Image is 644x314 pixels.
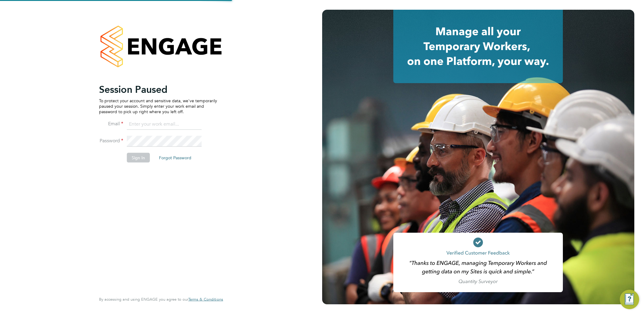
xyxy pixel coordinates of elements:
[99,120,123,127] label: Email
[154,153,196,162] button: Forgot Password
[99,98,217,114] p: To protect your account and sensitive data, we've temporarily paused your session. Simply enter y...
[99,297,223,302] span: By accessing and using ENGAGE you agree to our
[127,119,202,130] input: Enter your work email...
[99,83,217,95] h2: Session Paused
[127,153,150,162] button: Sign In
[620,290,639,309] button: Engage Resource Center
[99,137,123,144] label: Password
[188,297,223,302] a: Terms & Conditions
